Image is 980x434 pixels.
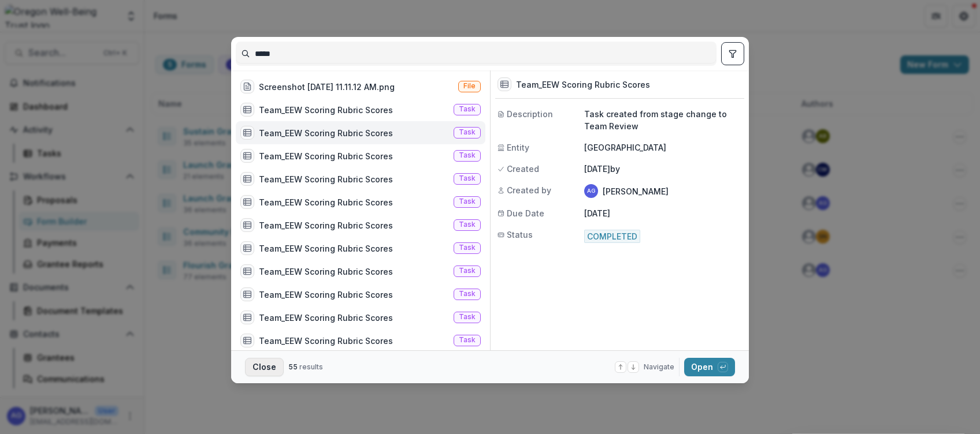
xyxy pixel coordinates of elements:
span: Task [459,105,476,113]
span: Task [459,267,476,275]
div: Team_EEW Scoring Rubric Scores [259,196,393,208]
span: Task [459,151,476,159]
div: Screenshot [DATE] 11.11.12 AM.png [259,81,395,93]
button: Open [684,358,735,376]
span: 55 [288,362,298,371]
span: Task [459,313,476,321]
div: Team_EEW Scoring Rubric Scores [259,242,393,255]
button: Close [245,358,284,376]
span: Task [459,220,476,229]
div: Team_EEW Scoring Rubric Scores [259,150,393,162]
span: Entity [507,141,529,154]
div: Team_EEW Scoring Rubric Scores [259,312,393,324]
div: Team_EEW Scoring Rubric Scores [259,104,393,116]
h3: Team_EEW Scoring Rubric Scores [516,78,650,91]
span: Due Date [507,207,544,219]
span: Created by [507,184,551,196]
div: Asta Garmon [587,188,595,194]
span: Description [507,108,553,120]
span: File [463,82,476,90]
p: [GEOGRAPHIC_DATA] [584,141,742,154]
div: Team_EEW Scoring Rubric Scores [259,289,393,301]
p: [PERSON_NAME] [603,185,669,197]
p: [DATE] by [584,163,742,175]
span: Completed [584,230,640,243]
span: results [299,362,323,371]
span: Task [459,197,476,205]
span: Status [507,229,533,241]
button: toggle filters [721,42,744,65]
span: Task [459,244,476,252]
p: Task created from stage change to Team Review [584,108,742,132]
p: [DATE] [584,207,610,219]
span: Task [459,174,476,182]
div: Team_EEW Scoring Rubric Scores [259,173,393,185]
span: Created [507,163,539,175]
span: Task [459,336,476,344]
div: Team_EEW Scoring Rubric Scores [259,335,393,347]
div: Team_EEW Scoring Rubric Scores [259,265,393,278]
span: Navigate [644,362,674,372]
span: Task [459,128,476,136]
div: Team_EEW Scoring Rubric Scores [259,219,393,231]
span: Task [459,290,476,298]
div: Team_EEW Scoring Rubric Scores [259,127,393,139]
